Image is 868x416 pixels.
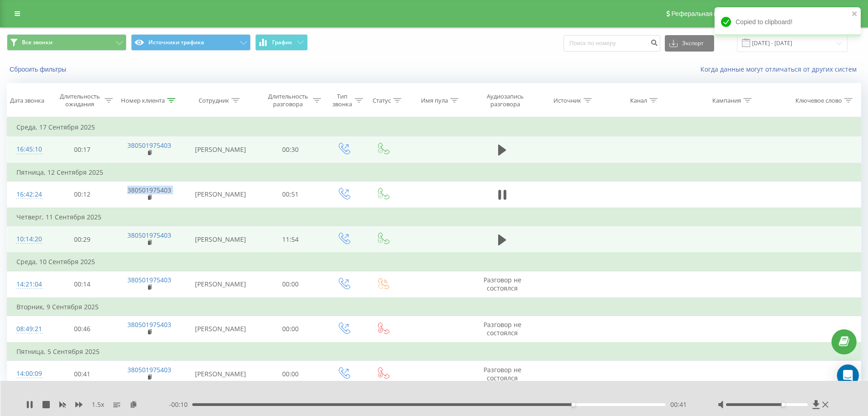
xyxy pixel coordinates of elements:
[127,231,171,239] a: 380501975403
[7,253,861,271] td: Среда, 10 Сентября 2025
[49,361,115,387] td: 00:41
[184,361,258,387] td: [PERSON_NAME]
[127,276,171,284] a: 380501975403
[7,208,861,226] td: Четверг, 11 Сентября 2025
[49,136,115,163] td: 00:17
[484,365,521,382] span: Разговор не состоялся
[7,118,861,136] td: Среда, 17 Сентября 2025
[184,181,258,208] td: [PERSON_NAME]
[670,400,687,409] span: 00:41
[715,7,861,36] div: Copied to clipboard!
[272,39,292,46] span: График
[58,93,102,108] div: Длительность ожидания
[127,320,171,329] a: 380501975403
[10,97,44,104] div: Дата звонка
[479,93,532,108] div: Аудиозапись разговора
[258,226,323,253] td: 11:54
[184,226,258,253] td: [PERSON_NAME]
[331,93,352,108] div: Тип звонка
[127,365,171,374] a: 380501975403
[266,93,310,108] div: Длительность разговора
[184,271,258,298] td: [PERSON_NAME]
[16,365,40,383] div: 14:00:09
[484,320,521,337] span: Разговор не состоялся
[16,320,40,338] div: 08:49:21
[571,403,575,406] div: Accessibility label
[22,39,53,46] span: Все звонки
[92,400,104,409] span: 1.5 x
[258,181,323,208] td: 00:51
[49,181,115,208] td: 00:12
[258,271,323,298] td: 00:00
[258,316,323,343] td: 00:00
[852,10,858,19] button: close
[553,97,581,104] div: Источник
[7,343,861,361] td: Пятница, 5 Сентября 2025
[49,271,115,298] td: 00:14
[16,140,40,158] div: 16:45:10
[700,65,861,73] a: Когда данные могут отличаться от других систем
[712,97,741,104] div: Кампания
[49,226,115,253] td: 00:29
[563,35,660,52] input: Поиск по номеру
[7,298,861,316] td: Вторник, 9 Сентября 2025
[255,34,308,51] button: График
[665,35,714,52] button: Экспорт
[199,97,229,104] div: Сотрудник
[630,97,647,104] div: Канал
[837,364,859,386] div: Open Intercom Messenger
[184,316,258,343] td: [PERSON_NAME]
[16,230,40,248] div: 10:14:20
[49,316,115,343] td: 00:46
[127,186,171,194] a: 380501975403
[484,276,521,292] span: Разговор не состоялся
[169,400,192,409] span: - 00:10
[7,163,861,182] td: Пятница, 12 Сентября 2025
[131,34,251,51] button: Источники трафика
[671,10,746,17] span: Реферальная программа
[258,361,323,387] td: 00:00
[373,97,391,104] div: Статус
[184,136,258,163] td: [PERSON_NAME]
[258,136,323,163] td: 00:30
[127,141,171,150] a: 380501975403
[7,34,126,51] button: Все звонки
[421,97,448,104] div: Имя пула
[781,403,785,406] div: Accessibility label
[16,276,40,293] div: 14:21:04
[795,97,842,104] div: Ключевое слово
[16,186,40,203] div: 16:42:24
[121,97,165,104] div: Номер клиента
[7,65,71,73] button: Сбросить фильтры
